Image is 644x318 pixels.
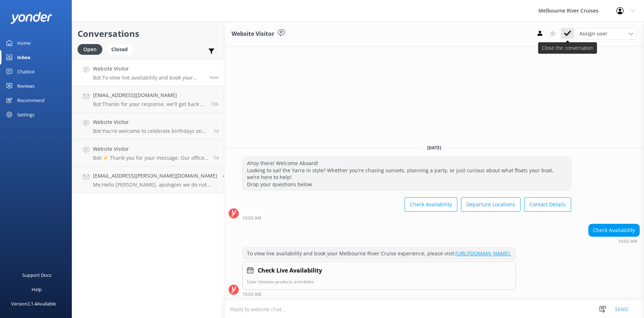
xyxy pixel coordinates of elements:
button: Contact Details [524,197,571,212]
div: Home [17,36,31,50]
span: 05:09pm 20-Aug-2025 (UTC +10:00) Australia/Sydney [214,128,219,134]
a: Website VisitorBot:You're welcome to celebrate birthdays on our dining cruises. Prices for the Sp... [72,113,224,140]
div: Version 2.1.4 Available [11,297,56,311]
div: Help [32,282,42,297]
div: 10:02am 22-Aug-2025 (UTC +10:00) Australia/Sydney [242,215,571,220]
div: 10:03am 22-Aug-2025 (UTC +10:00) Australia/Sydney [242,291,516,297]
span: 10:03am 22-Aug-2025 (UTC +10:00) Australia/Sydney [210,74,219,80]
a: Open [78,45,106,53]
div: Reviews [17,79,34,93]
p: Bot: Thanks for your response, we'll get back to you as soon as we can during opening hours. [93,101,205,107]
span: 09:41pm 21-Aug-2025 (UTC +10:00) Australia/Sydney [211,101,219,107]
button: Departure Locations [461,197,521,212]
div: Chatbot [17,64,35,79]
a: [URL][DOMAIN_NAME]. [456,250,511,257]
a: [EMAIL_ADDRESS][PERSON_NAME][DOMAIN_NAME]Me:Hello [PERSON_NAME], apologies we do not have the din... [72,167,224,193]
div: Open [78,44,102,55]
p: User chooses products and dates. [247,278,511,285]
div: 10:03am 22-Aug-2025 (UTC +10:00) Australia/Sydney [588,238,640,244]
a: Website VisitorBot:⚡ Thank you for your message. Our office hours are Mon - Fri 9.30am - 5pm. We'... [72,140,224,167]
strong: 10:03 AM [242,292,261,297]
div: Closed [106,44,133,55]
h4: [EMAIL_ADDRESS][DOMAIN_NAME] [93,91,205,99]
div: Recommend [17,93,45,107]
h4: Website Visitor [93,145,208,153]
div: Check Availability [589,224,639,236]
p: Bot: You're welcome to celebrate birthdays on our dining cruises. Prices for the Spirit of Melbou... [93,128,208,134]
h4: Website Visitor [93,118,208,126]
p: Bot: ⚡ Thank you for your message. Our office hours are Mon - Fri 9.30am - 5pm. We'll get back to... [93,155,208,161]
div: Inbox [17,50,31,64]
div: Assign User [576,28,637,39]
h3: Website Visitor [232,29,274,39]
h4: Website Visitor [93,65,204,73]
h4: [EMAIL_ADDRESS][PERSON_NAME][DOMAIN_NAME] [93,172,217,180]
strong: 10:02 AM [242,216,261,220]
div: Ahoy there! Welcome Aboard! Looking to sail the Yarra in style? Whether you're chasing sunsets, p... [243,157,571,190]
p: Me: Hello [PERSON_NAME], apologies we do not have the dinner cruise operating tonight. We still h... [93,182,217,188]
a: Closed [106,45,137,53]
div: Settings [17,107,34,122]
strong: 10:03 AM [618,239,637,244]
button: Check Availability [405,197,457,212]
h2: Conversations [78,27,219,40]
p: Bot: To view live availability and book your Melbourne River Cruise experience, please visit: [UR... [93,74,204,81]
div: To view live availability and book your Melbourne River Cruise experience, please visit: [243,247,515,260]
span: [DATE] [423,145,445,151]
span: Assign user [579,30,607,38]
a: [EMAIL_ADDRESS][DOMAIN_NAME]Bot:Thanks for your response, we'll get back to you as soon as we can... [72,86,224,113]
h4: Check Live Availability [258,266,322,275]
div: Support Docs [22,268,51,282]
img: yonder-white-logo.png [11,12,52,24]
a: Website VisitorBot:To view live availability and book your Melbourne River Cruise experience, ple... [72,59,224,86]
span: 02:15pm 20-Aug-2025 (UTC +10:00) Australia/Sydney [214,155,219,161]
